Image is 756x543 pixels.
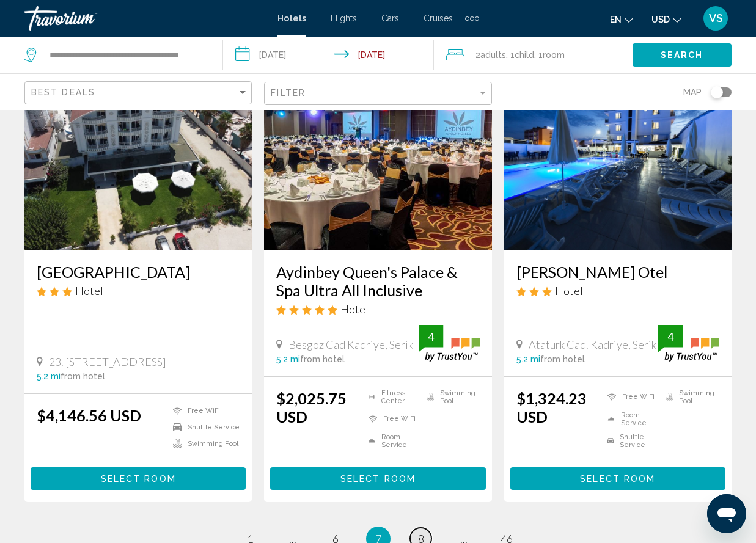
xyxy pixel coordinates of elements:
[61,371,105,381] span: from hotel
[516,284,719,297] div: 3 star Hotel
[340,474,416,484] span: Select Room
[540,354,585,364] span: from hotel
[167,406,240,417] li: Free WiFi
[271,88,306,98] span: Filter
[516,389,587,426] ins: $1,324.23 USD
[658,329,683,344] div: 4
[601,433,661,449] li: Shuttle Service
[276,389,347,426] ins: $2,025.75 USD
[31,470,246,484] a: Select Room
[633,43,732,66] button: Search
[510,470,725,484] a: Select Room
[24,55,252,250] img: Hotel image
[658,325,719,361] img: trustyou-badge.svg
[288,338,413,351] span: Besgöz Cad Kadriye, Serik
[167,439,240,449] li: Swimming Pool
[651,10,681,28] button: Change currency
[362,433,421,449] li: Room Service
[543,50,565,60] span: Room
[702,87,732,98] button: Toggle map
[610,15,622,24] span: en
[661,51,703,60] span: Search
[37,263,240,281] a: [GEOGRAPHIC_DATA]
[424,13,453,23] a: Cruises
[534,46,565,64] span: , 1
[37,371,61,381] span: 5.2 mi
[610,10,633,28] button: Change language
[31,87,95,97] span: Best Deals
[362,389,421,405] li: Fitness Center
[277,13,306,23] a: Hotels
[700,5,732,31] button: User Menu
[300,354,345,364] span: from hotel
[421,389,480,405] li: Swimming Pool
[506,46,534,64] span: , 1
[167,422,240,432] li: Shuttle Service
[504,55,732,250] img: Hotel image
[381,13,399,23] a: Cars
[270,470,485,484] a: Select Room
[515,50,534,60] span: Child
[340,302,369,316] span: Hotel
[362,411,421,427] li: Free WiFi
[475,46,506,64] span: 2
[529,338,656,351] span: Atatürk Cad. Kadriye, Serik
[709,12,723,24] span: VS
[49,355,166,368] span: 23. [STREET_ADDRESS]
[516,263,719,281] a: [PERSON_NAME] Otel
[264,81,491,106] button: Filter
[516,354,540,364] span: 5.2 mi
[683,84,702,101] span: Map
[660,389,719,405] li: Swimming Pool
[31,467,246,490] button: Select Room
[37,406,141,425] ins: $4,146.56 USD
[601,411,661,427] li: Room Service
[651,15,670,24] span: USD
[510,467,725,490] button: Select Room
[276,302,479,316] div: 5 star Hotel
[707,494,746,533] iframe: Кнопка запуска окна обмена сообщениями
[75,284,103,297] span: Hotel
[264,55,491,250] img: Hotel image
[555,284,583,297] span: Hotel
[24,6,265,31] a: Travorium
[601,389,661,405] li: Free WiFi
[480,50,506,60] span: Adults
[31,88,248,98] mat-select: Sort by
[276,263,479,299] a: Aydinbey Queen's Palace & Spa Ultra All Inclusive
[419,325,480,361] img: trustyou-badge.svg
[223,37,434,73] button: Check-in date: Sep 22, 2025 Check-out date: Oct 3, 2025
[37,284,240,297] div: 3 star Hotel
[580,474,655,484] span: Select Room
[276,354,300,364] span: 5.2 mi
[419,329,443,344] div: 4
[434,37,633,73] button: Travelers: 2 adults, 1 child
[331,13,357,23] a: Flights
[465,9,479,28] button: Extra navigation items
[270,467,485,490] button: Select Room
[101,474,176,484] span: Select Room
